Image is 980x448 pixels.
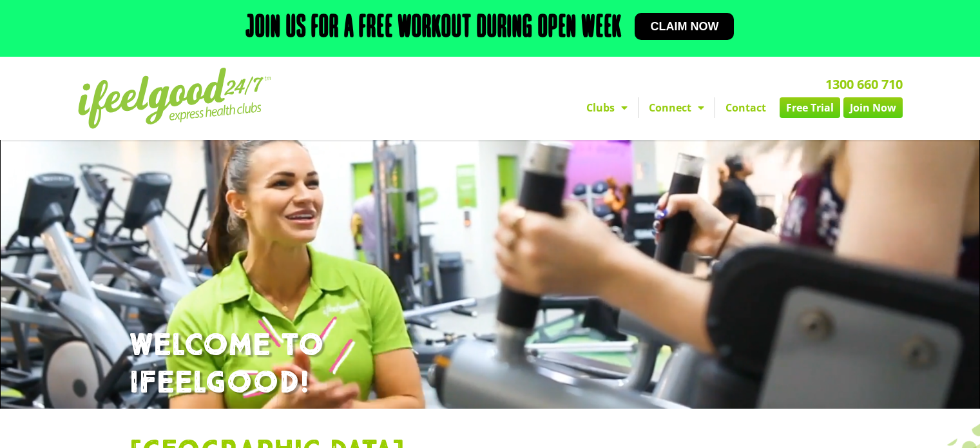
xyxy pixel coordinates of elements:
a: 1300 660 710 [825,75,903,93]
a: Connect [639,97,715,118]
h1: WELCOME TO IFEELGOOD! [130,327,851,402]
a: Free Trial [780,97,840,118]
a: Contact [715,97,776,118]
h2: Join us for a free workout during open week [245,13,622,44]
a: Clubs [576,97,638,118]
nav: Menu [371,97,903,118]
a: Claim now [635,13,734,40]
span: Claim now [650,21,718,32]
a: Join Now [843,97,903,118]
